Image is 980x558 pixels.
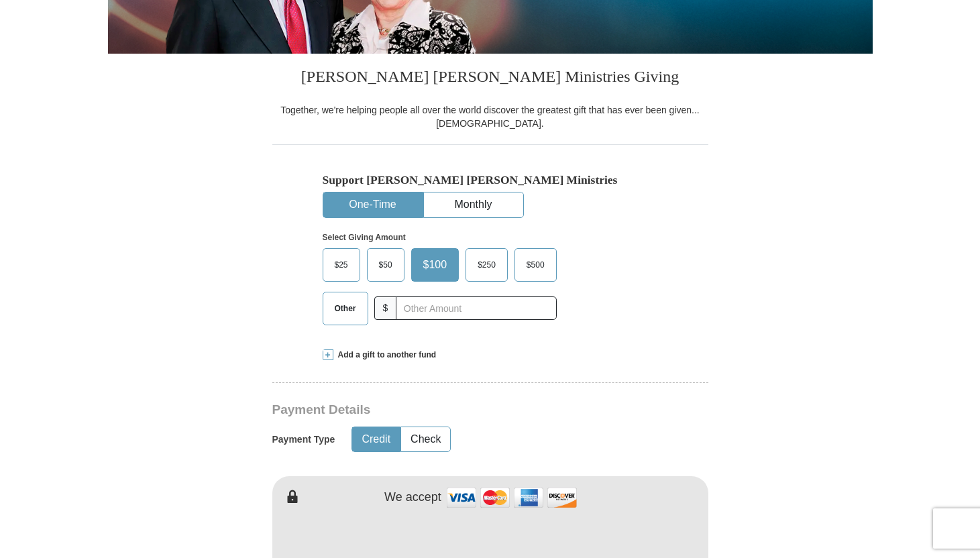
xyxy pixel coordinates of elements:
[333,349,437,361] span: Add a gift to another fund
[417,255,454,275] span: $100
[272,103,708,130] div: Together, we're helping people all over the world discover the greatest gift that has ever been g...
[384,490,441,505] h4: We accept
[396,296,556,320] input: Other Amount
[272,54,708,103] h3: [PERSON_NAME] [PERSON_NAME] Ministries Giving
[372,255,399,275] span: $50
[401,427,450,452] button: Check
[328,255,355,275] span: $25
[424,192,523,217] button: Monthly
[323,233,406,242] strong: Select Giving Amount
[323,173,658,187] h5: Support [PERSON_NAME] [PERSON_NAME] Ministries
[328,298,363,319] span: Other
[471,255,502,275] span: $250
[352,427,400,452] button: Credit
[323,192,423,217] button: One-Time
[272,434,335,445] h5: Payment Type
[520,255,551,275] span: $500
[374,296,397,320] span: $
[445,483,579,512] img: credit cards accepted
[272,402,614,418] h3: Payment Details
